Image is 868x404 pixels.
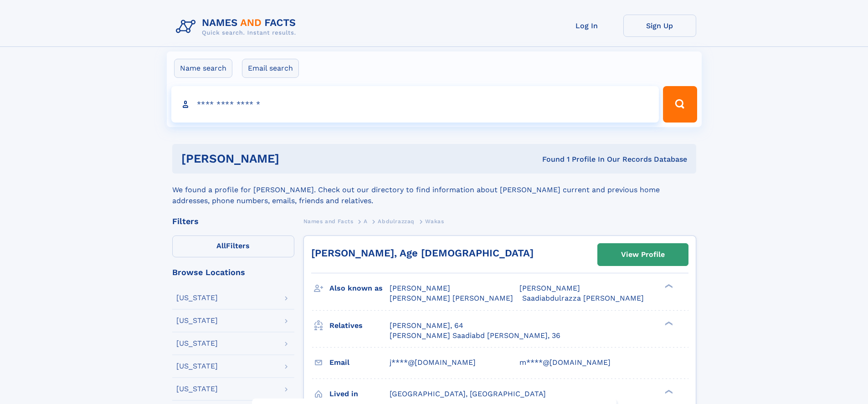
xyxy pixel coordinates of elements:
[216,241,226,250] span: All
[663,320,673,326] div: ❯
[598,244,688,266] a: View Profile
[411,154,687,164] div: Found 1 Profile In Our Records Database
[172,268,294,276] div: Browse Locations
[378,218,415,225] span: Abdulrazzaq
[390,331,560,341] a: [PERSON_NAME] Saadiabd [PERSON_NAME], 36
[171,86,659,123] input: search input
[663,389,673,394] div: ❯
[174,59,232,78] label: Name search
[663,86,697,123] button: Search Button
[172,174,696,206] div: We found a profile for [PERSON_NAME]. Check out our directory to find information about [PERSON_N...
[176,294,218,302] div: [US_STATE]
[364,215,368,227] a: A
[522,294,644,302] span: Saadiabdulrazza [PERSON_NAME]
[176,340,218,347] div: [US_STATE]
[172,235,294,257] label: Filters
[390,284,450,292] span: [PERSON_NAME]
[329,386,390,402] h3: Lived in
[172,217,294,225] div: Filters
[390,389,546,398] span: [GEOGRAPHIC_DATA], [GEOGRAPHIC_DATA]
[303,215,354,227] a: Names and Facts
[390,321,463,331] a: [PERSON_NAME], 64
[364,218,368,225] span: A
[519,284,580,292] span: [PERSON_NAME]
[623,15,696,37] a: Sign Up
[378,215,415,227] a: Abdulrazzaq
[181,153,411,164] h1: [PERSON_NAME]
[621,244,665,265] div: View Profile
[425,218,444,225] span: Wakas
[311,247,534,259] a: [PERSON_NAME], Age [DEMOGRAPHIC_DATA]
[172,15,303,39] img: Logo Names and Facts
[176,385,218,393] div: [US_STATE]
[390,294,513,302] span: [PERSON_NAME] [PERSON_NAME]
[329,355,390,370] h3: Email
[242,59,299,78] label: Email search
[176,317,218,324] div: [US_STATE]
[329,281,390,296] h3: Also known as
[176,363,218,370] div: [US_STATE]
[550,15,623,37] a: Log In
[329,318,390,333] h3: Relatives
[663,283,673,289] div: ❯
